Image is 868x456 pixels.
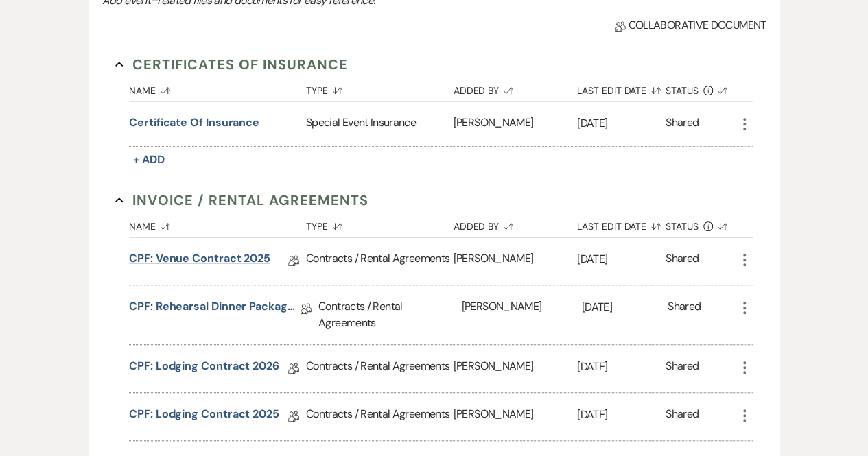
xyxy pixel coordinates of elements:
[577,115,666,132] p: [DATE]
[582,298,668,316] p: [DATE]
[129,406,279,427] a: CPF: Lodging Contract 2025
[306,345,454,392] div: Contracts / Rental Agreements
[577,358,666,376] p: [DATE]
[666,358,699,379] div: Shared
[129,211,306,237] button: Name
[666,211,736,237] button: Status
[666,406,699,427] div: Shared
[129,75,306,101] button: Name
[115,54,348,75] button: Certificates of Insurance
[129,115,259,131] button: Certificate of insurance
[577,75,666,101] button: Last Edit Date
[668,298,701,331] div: Shared
[306,237,454,285] div: Contracts / Rental Agreements
[454,345,577,392] div: [PERSON_NAME]
[454,75,577,101] button: Added By
[666,250,699,272] div: Shared
[577,250,666,268] p: [DATE]
[129,358,279,379] a: CPF: Lodging Contract 2026
[666,221,699,231] span: Status
[666,86,699,95] span: Status
[462,285,582,344] div: [PERSON_NAME]
[454,237,577,285] div: [PERSON_NAME]
[306,393,454,440] div: Contracts / Rental Agreements
[577,406,666,424] p: [DATE]
[454,101,577,146] div: [PERSON_NAME]
[306,211,454,237] button: Type
[129,298,301,320] a: CPF: Rehearsal Dinner Package 2025
[666,115,699,133] div: Shared
[454,393,577,440] div: [PERSON_NAME]
[115,190,368,211] button: Invoice / Rental Agreements
[133,152,165,167] span: + Add
[129,250,270,272] a: CPF: Venue Contract 2025
[318,285,462,344] div: Contracts / Rental Agreements
[129,150,169,169] button: + Add
[615,17,766,34] span: Collaborative document
[666,75,736,101] button: Status
[306,101,454,146] div: Special Event Insurance
[577,211,666,237] button: Last Edit Date
[306,75,454,101] button: Type
[454,211,577,237] button: Added By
